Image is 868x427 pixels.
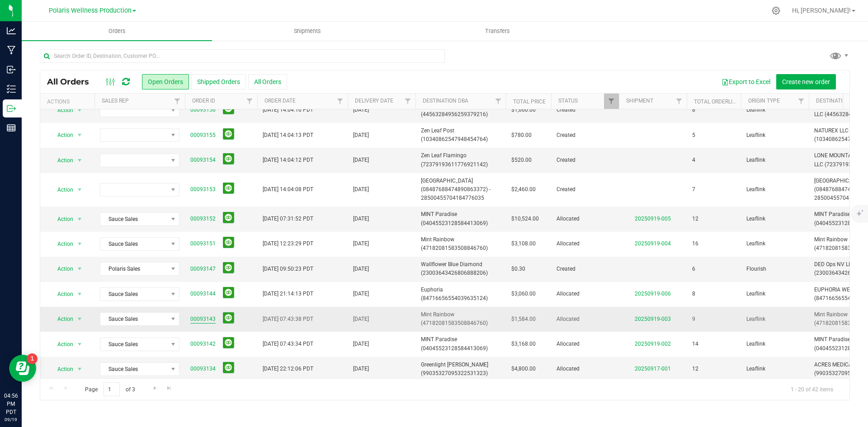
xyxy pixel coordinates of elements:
[353,315,369,324] span: [DATE]
[635,366,671,372] a: 20250917-001
[746,315,803,324] span: Leaflink
[74,363,85,375] span: select
[511,290,536,298] span: $3,060.00
[100,213,168,225] span: Sauce Sales
[47,77,98,87] span: All Orders
[190,156,216,164] a: 00093154
[746,265,803,273] span: Flourish
[421,127,500,144] span: Zen Leaf Post (10340862547948454764)
[421,210,500,227] span: MINT Paradise (04045523128584413069)
[7,104,16,113] inline-svg: Outbound
[49,288,74,300] span: Action
[557,315,613,324] span: Allocated
[692,290,695,298] span: 8
[190,340,216,348] a: 00093142
[22,22,212,41] a: Orders
[49,129,74,141] span: Action
[635,291,671,297] a: 20250919-006
[511,156,532,164] span: $520.00
[353,156,369,164] span: [DATE]
[190,365,216,373] a: 00093134
[692,365,698,373] span: 12
[47,99,91,105] div: Actions
[190,290,216,298] a: 00093144
[557,290,613,298] span: Allocated
[148,382,161,394] a: Go to the next page
[353,365,369,373] span: [DATE]
[816,98,850,104] a: Destination
[40,49,445,63] input: Search Order ID, Destination, Customer PO...
[170,94,185,109] a: Filter
[353,215,369,223] span: [DATE]
[74,104,85,117] span: select
[692,215,698,223] span: 12
[7,65,16,74] inline-svg: Inbound
[557,156,613,164] span: Created
[263,131,313,140] span: [DATE] 14:04:13 PDT
[353,340,369,348] span: [DATE]
[635,341,671,347] a: 20250919-002
[746,156,803,164] span: Leaflink
[96,27,138,35] span: Orders
[473,27,522,35] span: Transfers
[190,185,216,194] a: 00093153
[692,340,698,348] span: 14
[100,288,168,300] span: Sauce Sales
[353,290,369,298] span: [DATE]
[74,263,85,275] span: select
[263,365,313,373] span: [DATE] 22:12:06 PDT
[692,265,695,273] span: 6
[557,365,613,373] span: Allocated
[782,78,830,85] span: Create new order
[746,106,803,114] span: Leaflink
[263,106,313,114] span: [DATE] 14:04:16 PDT
[421,151,500,169] span: Zen Leaf Flamingo (72379193611776921142)
[557,131,613,140] span: Created
[421,102,500,119] span: Zen Leaf NLV (44563284956259379216)
[9,355,36,382] iframe: Resource center
[692,315,695,324] span: 9
[248,74,287,89] button: All Orders
[263,315,313,324] span: [DATE] 07:43:38 PDT
[190,131,216,140] a: 00093155
[100,338,168,351] span: Sauce Sales
[74,183,85,196] span: select
[604,94,619,109] a: Filter
[748,98,780,104] a: Origin Type
[692,156,695,164] span: 4
[77,382,142,396] span: Page of 3
[49,313,74,325] span: Action
[557,106,613,114] span: Created
[692,131,695,140] span: 5
[49,263,74,275] span: Action
[191,74,246,89] button: Shipped Orders
[511,215,539,223] span: $10,524.00
[355,98,393,104] a: Delivery Date
[353,106,369,114] span: [DATE]
[746,185,803,194] span: Leaflink
[557,239,613,248] span: Allocated
[511,315,536,324] span: $1,584.00
[746,365,803,373] span: Leaflink
[746,340,803,348] span: Leaflink
[49,104,74,117] span: Action
[74,238,85,250] span: select
[100,263,168,275] span: Polaris Sales
[333,94,348,109] a: Filter
[263,185,313,194] span: [DATE] 14:04:08 PDT
[190,315,216,324] a: 00093143
[49,213,74,225] span: Action
[353,185,369,194] span: [DATE]
[421,310,500,328] span: Mint Rainbow (47182081583508846760)
[511,340,536,348] span: $3,168.00
[7,26,16,35] inline-svg: Analytics
[402,22,593,41] a: Transfers
[7,123,16,132] inline-svg: Reports
[792,7,851,14] span: Hi, [PERSON_NAME]!
[491,94,506,109] a: Filter
[7,46,16,55] inline-svg: Manufacturing
[100,238,168,250] span: Sauce Sales
[511,265,525,273] span: $0.30
[716,74,776,89] button: Export to Excel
